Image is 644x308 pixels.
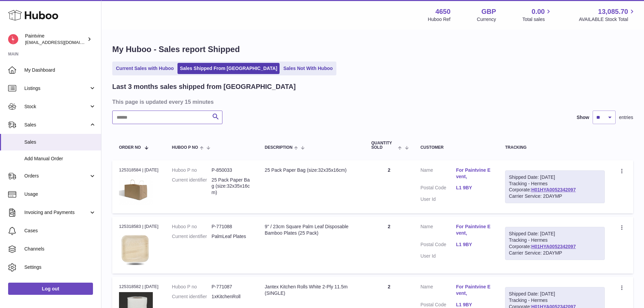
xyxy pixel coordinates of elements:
[456,167,492,180] a: For Paintvine Event,
[172,223,212,230] dt: Huboo P no
[421,145,492,150] div: Customer
[421,185,456,193] dt: Postal Code
[112,44,633,55] h1: My Huboo - Sales report Shipped
[619,114,633,121] span: entries
[371,141,396,150] span: Quantity Sold
[421,253,456,259] dt: User Id
[505,145,605,150] div: Tracking
[456,223,492,236] a: For Paintvine Event,
[281,63,335,74] a: Sales Not With Huboo
[522,16,552,23] span: Total sales
[477,16,496,23] div: Currency
[509,174,601,181] div: Shipped Date: [DATE]
[505,170,605,204] div: Tracking - Hermes Corporate:
[509,193,601,199] div: Carrier Service: 2DAYMP
[212,284,251,290] dd: P-771087
[172,167,212,173] dt: Huboo P no
[481,7,496,16] strong: GBP
[421,196,456,203] dt: User Id
[212,293,251,300] dd: 1xKitchenRoll
[24,209,89,216] span: Invoicing and Payments
[24,67,96,73] span: My Dashboard
[119,145,141,150] span: Order No
[456,284,492,297] a: For Paintvine Event,
[212,177,251,196] dd: 25 Pack Paper Bag (size:32x35x16cm)
[119,232,153,265] img: 1683654719.png
[172,145,198,150] span: Huboo P no
[364,217,413,274] td: 2
[509,250,601,256] div: Carrier Service: 2DAYMP
[421,223,456,238] dt: Name
[421,241,456,250] dt: Postal Code
[505,227,605,260] div: Tracking - Hermes Corporate:
[532,7,545,16] span: 0.00
[509,291,601,297] div: Shipped Date: [DATE]
[24,156,96,162] span: Add Manual Order
[172,233,212,240] dt: Current identifier
[114,63,176,74] a: Current Sales with Huboo
[24,191,96,197] span: Usage
[25,40,99,45] span: [EMAIL_ADDRESS][DOMAIN_NAME]
[265,167,358,173] div: 25 Pack Paper Bag (size:32x35x16cm)
[531,244,576,249] a: H01HYA0052342097
[531,187,576,192] a: H01HYA0052342097
[421,284,456,298] dt: Name
[265,284,358,297] div: Jantex Kitchen Rolls White 2-Ply 11.5m (SINGLE)
[579,16,636,23] span: AVAILABLE Stock Total
[456,241,492,248] a: L1 9BY
[24,228,96,234] span: Cases
[579,7,636,23] a: 13,085.70 AVAILABLE Stock Total
[8,34,18,44] img: euan@paintvine.co.uk
[212,233,251,240] dd: PalmLeaf Plates
[112,98,631,105] h3: This page is updated every 15 minutes
[119,175,153,205] img: 1693934207.png
[598,7,628,16] span: 13,085.70
[456,185,492,191] a: L1 9BY
[8,283,93,295] a: Log out
[265,145,292,150] span: Description
[212,167,251,173] dd: P-850033
[428,16,451,23] div: Huboo Ref
[25,33,86,46] div: Paintvine
[112,82,296,91] h2: Last 3 months sales shipped from [GEOGRAPHIC_DATA]
[212,223,251,230] dd: P-771088
[24,264,96,270] span: Settings
[24,139,96,145] span: Sales
[24,122,89,128] span: Sales
[435,7,451,16] strong: 4650
[577,114,589,121] label: Show
[421,167,456,182] dt: Name
[119,223,159,230] div: 125318583 | [DATE]
[172,293,212,300] dt: Current identifier
[364,160,413,214] td: 2
[172,177,212,196] dt: Current identifier
[265,223,358,236] div: 9" / 23cm Square Palm Leaf Disposable Bamboo Plates (25 Pack)
[509,231,601,237] div: Shipped Date: [DATE]
[24,173,89,179] span: Orders
[456,302,492,308] a: L1 9BY
[522,7,552,23] a: 0.00 Total sales
[24,85,89,92] span: Listings
[24,103,89,110] span: Stock
[172,284,212,290] dt: Huboo P no
[24,246,96,252] span: Channels
[119,167,159,173] div: 125318584 | [DATE]
[119,284,159,290] div: 125318582 | [DATE]
[177,63,280,74] a: Sales Shipped From [GEOGRAPHIC_DATA]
